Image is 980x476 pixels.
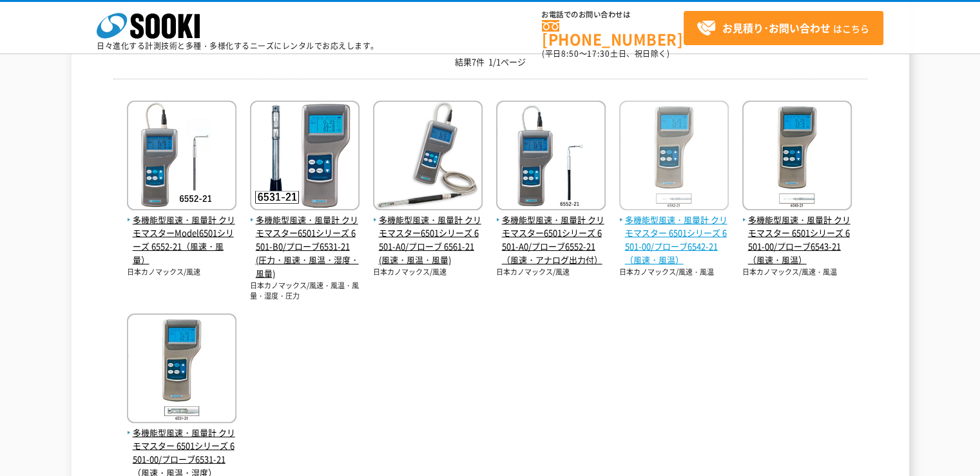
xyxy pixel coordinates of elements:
p: 日本カノマックス/風速 [373,267,483,278]
p: 結果7件 1/1ページ [113,55,867,69]
img: 6552-21（風速・風量） [127,101,236,213]
span: (平日 ～ 土日、祝日除く) [542,48,669,59]
p: 日本カノマックス/風速 [496,267,606,278]
a: お見積り･お問い合わせはこちら [684,11,883,45]
img: 6501-B0/プローブ6531-21(圧力・風速・風温・湿度・風量) [250,101,360,213]
span: 17:30 [587,48,610,59]
a: [PHONE_NUMBER] [542,20,684,46]
strong: お見積り･お問い合わせ [722,20,831,35]
p: 日本カノマックス/風速・風温・風量・湿度・圧力 [250,281,360,302]
span: 多機能型風速・風量計 クリモマスター6501シリーズ 6501-B0/プローブ6531-21(圧力・風速・風温・湿度・風量) [250,213,360,281]
span: お電話でのお問い合わせは [542,11,684,19]
span: 多機能型風速・風量計 クリモマスター 6501シリーズ 6501-00/プローブ6543-21（風速・風温） [742,213,852,267]
img: 6501-A0/プローブ 6561-21(風速・風温・風量) [373,101,483,213]
img: 6501-A0/プローブ6552-21（風速・アナログ出力付） [496,101,606,213]
img: 6501-00/プローブ6531-21（風速・風温・湿度） [127,313,236,426]
a: 多機能型風速・風量計 クリモマスター6501シリーズ 6501-A0/プローブ6552-21（風速・アナログ出力付） [496,200,606,267]
span: 多機能型風速・風量計 クリモマスター6501シリーズ 6501-A0/プローブ6552-21（風速・アナログ出力付） [496,213,606,267]
span: 多機能型風速・風量計 クリモマスター6501シリーズ 6501-A0/プローブ 6561-21(風速・風温・風量) [373,213,483,267]
a: 多機能型風速・風量計 クリモマスターModel6501シリーズ 6552-21（風速・風量） [127,200,236,267]
img: 6501-00/プローブ6543-21（風速・風温） [742,101,852,213]
a: 多機能型風速・風量計 クリモマスター 6501シリーズ 6501-00/プローブ6542-21（風速・風温） [619,200,729,267]
p: 日本カノマックス/風速・風温 [742,267,852,278]
p: 日々進化する計測技術と多種・多様化するニーズにレンタルでお応えします。 [97,42,379,50]
a: 多機能型風速・風量計 クリモマスター 6501シリーズ 6501-00/プローブ6543-21（風速・風温） [742,200,852,267]
a: 多機能型風速・風量計 クリモマスター6501シリーズ 6501-B0/プローブ6531-21(圧力・風速・風温・湿度・風量) [250,200,360,281]
span: 多機能型風速・風量計 クリモマスター 6501シリーズ 6501-00/プローブ6542-21（風速・風温） [619,213,729,267]
span: 8:50 [561,48,579,59]
a: 多機能型風速・風量計 クリモマスター6501シリーズ 6501-A0/プローブ 6561-21(風速・風温・風量) [373,200,483,267]
span: 多機能型風速・風量計 クリモマスターModel6501シリーズ 6552-21（風速・風量） [127,213,236,267]
span: はこちら [697,19,869,38]
p: 日本カノマックス/風速・風温 [619,267,729,278]
p: 日本カノマックス/風速 [127,267,236,278]
img: 6501-00/プローブ6542-21（風速・風温） [619,101,729,213]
